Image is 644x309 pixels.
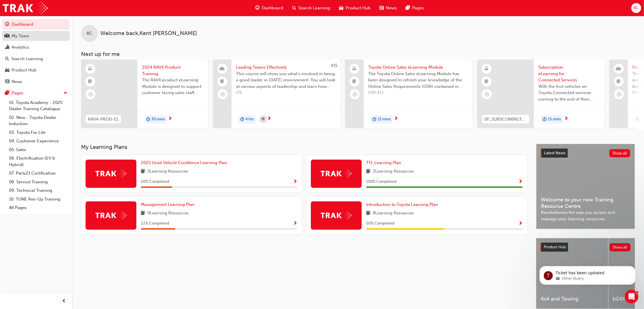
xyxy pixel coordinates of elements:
[81,60,208,128] a: RAV4-PROD-EL2024 RAV4 Product TrainingThe RAV4 product eLearning Module is designed to support cu...
[617,65,621,73] span: people-icon
[7,154,70,169] a: 06. Electrification (EV & Hybrid)
[617,78,621,85] span: booktick-icon
[625,290,638,303] iframe: Intercom live chat
[345,60,472,128] a: Toyota Online Sales eLearning ModuleThe Toyota Online Sales eLearning Module has been designed to...
[406,5,410,12] span: pages-icon
[368,90,468,96] span: OSR-EL1
[220,92,225,97] span: learningRecordVerb_NONE-icon
[366,160,401,165] span: TFL Learning Plan
[12,33,29,39] div: My Team
[64,90,67,97] span: up-icon
[366,210,370,217] span: book-icon
[142,64,204,77] span: 2024 RAV4 Product Training
[245,116,254,123] span: 4 hrs
[366,160,403,166] a: TFL Learning Plan
[518,221,523,226] span: Show Progress
[240,116,244,123] span: duration-icon
[485,78,489,85] span: booktick-icon
[544,245,566,249] span: Product Hub
[366,202,438,207] span: Introduction to Toyota Learning Plan
[368,64,468,71] span: Toyota Online Sales eLearning Module
[12,90,23,96] div: Pages
[147,210,189,217] span: 9 Learning Resources
[538,64,600,83] span: Subscription eLearning for Connected Services
[541,296,604,302] span: 4x4 and Towing
[7,98,70,113] a: 01. Toyota Academy - 2025 Dealer Training Catalogue
[5,91,9,96] span: pages-icon
[564,116,568,121] span: next-icon
[141,160,227,165] span: 2025 Used Vehicle Excellence Learning Plan
[7,169,70,178] a: 07. Parts21 Certification
[484,116,527,123] span: SP_SUBSCON0823_EL
[262,116,265,123] span: calendar-icon
[366,168,370,175] span: book-icon
[141,201,197,208] a: Management Learning Plan
[541,197,630,209] span: Welcome to your new Training Resource Centre
[12,79,22,85] div: News
[221,65,224,73] span: people-icon
[518,179,523,184] span: Show Progress
[5,79,9,84] span: news-icon
[373,210,414,217] span: 8 Learning Resources
[335,2,375,14] a: car-iconProduct Hub
[543,116,547,123] span: duration-icon
[213,60,340,128] a: 415Leading Teams EffectivelyThis course will show you what's involved in being a good leader in [...
[141,202,195,207] span: Management Learning Plan
[366,179,396,185] span: 100 % Completed
[541,209,630,222] span: Revolutionise the way you access and manage your learning resources.
[536,144,635,229] a: Latest NewsShow allWelcome to your new Training Resource CentreRevolutionise the way you access a...
[394,116,398,121] span: next-icon
[262,5,283,11] span: Dashboard
[366,220,394,227] span: 50 % Completed
[288,2,335,14] a: search-iconSearch Learning
[2,18,70,88] button: DashboardMy TeamAnalyticsSearch LearningProduct HubNews
[221,78,224,85] span: booktick-icon
[142,77,204,96] span: The RAV4 product eLearning Module is designed to support customer facing sales staff with introdu...
[5,56,9,62] span: search-icon
[7,195,70,204] a: 10. TUNE Rev-Up Training
[609,149,630,157] button: Show all
[2,65,70,75] a: Product Hub
[12,44,29,51] div: Analytics
[321,211,352,220] img: Trak
[541,243,630,252] a: Product HubShow all
[633,5,639,11] span: KC
[366,201,440,208] a: Introduction to Toyota Learning Plan
[548,116,561,123] span: 15 mins
[151,116,165,123] span: 30 mins
[368,71,468,90] span: The Toyota Online Sales eLearning Module has been designed to refresh your knowledge of the Onlin...
[617,92,622,97] span: learningRecordVerb_NONE-icon
[293,221,297,226] span: Show Progress
[339,5,343,12] span: car-icon
[518,220,523,227] button: Show Progress
[631,3,641,13] button: KC
[293,220,297,227] button: Show Progress
[373,168,414,175] span: 3 Learning Resources
[141,168,145,175] span: book-icon
[293,178,297,185] button: Show Progress
[3,2,48,14] img: Trak
[7,178,70,186] a: 08. Service Training
[485,65,489,73] span: learningResourceType_ELEARNING-icon
[353,65,357,73] span: laptop-icon
[255,5,259,12] span: guage-icon
[2,54,70,64] a: Search Learning
[87,30,92,37] span: KC
[7,137,70,145] a: 04. Customer Experience
[251,2,288,14] a: guage-iconDashboard
[88,78,92,85] span: booktick-icon
[5,45,9,50] span: chart-icon
[100,30,197,37] span: Welcome back , Kent [PERSON_NAME]
[88,65,92,73] span: learningResourceType_ELEARNING-icon
[62,298,66,305] span: prev-icon
[544,151,566,155] span: Latest News
[2,19,70,30] a: Dashboard
[2,42,70,53] a: Analytics
[375,2,401,14] a: news-iconNews
[88,116,119,123] span: RAV4-PROD-EL
[2,31,70,41] a: My Team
